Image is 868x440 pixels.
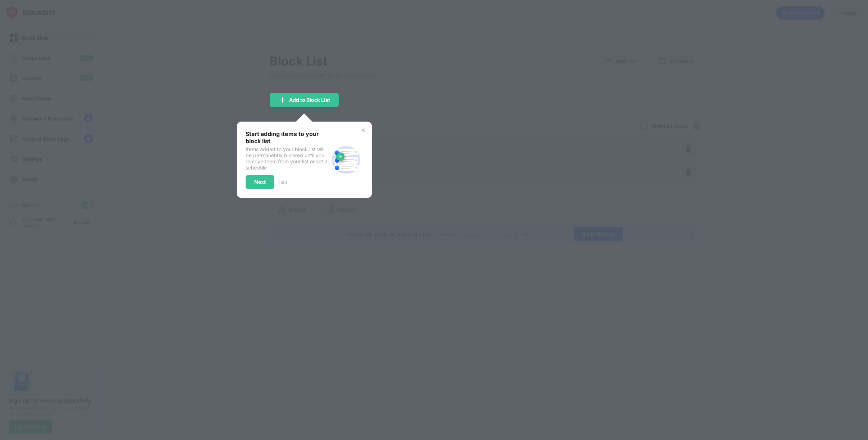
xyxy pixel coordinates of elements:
div: 1 of 3 [279,180,287,185]
div: Add to Block List [289,97,330,103]
div: Start adding items to your block list [246,130,329,145]
div: Items added to your block list will be permanently blocked until you remove them from your list o... [246,146,329,171]
div: Next [254,179,266,185]
img: x-button.svg [360,127,366,133]
img: block-site.svg [329,142,363,177]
